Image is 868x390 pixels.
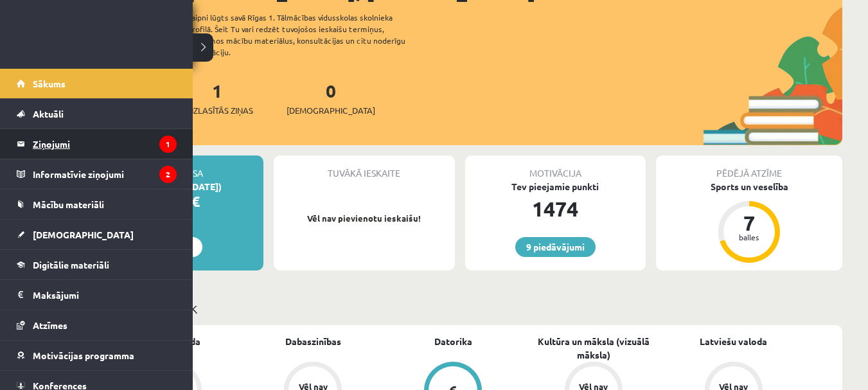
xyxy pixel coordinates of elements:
p: Vēl nav pievienotu ieskaišu! [280,212,448,225]
a: 9 piedāvājumi [515,237,596,257]
a: 0[DEMOGRAPHIC_DATA] [287,79,375,117]
p: Mācību plāns 11.b1 JK [82,300,837,317]
span: [DEMOGRAPHIC_DATA] [287,104,375,117]
a: Ziņojumi1 [17,129,177,159]
div: Pēdējā atzīme [656,155,842,180]
span: Motivācijas programma [33,350,134,361]
a: Sākums [17,69,177,98]
i: 1 [159,136,177,153]
span: Mācību materiāli [33,199,104,210]
span: Atzīmes [33,319,67,331]
a: Datorika [434,335,472,348]
div: Motivācija [465,155,646,180]
a: Digitālie materiāli [17,250,177,279]
a: Latviešu valoda [700,335,767,348]
a: Sports un veselība 7 balles [656,180,842,265]
a: Kultūra un māksla (vizuālā māksla) [524,335,664,362]
a: 1Neizlasītās ziņas [181,79,253,117]
a: Informatīvie ziņojumi2 [17,159,177,189]
a: Aktuāli [17,99,177,129]
a: Dabaszinības [285,335,341,348]
div: Tev pieejamie punkti [465,180,646,193]
span: Sākums [33,78,66,89]
i: 2 [159,166,177,183]
span: [DEMOGRAPHIC_DATA] [33,229,134,240]
div: Sports un veselība [656,180,842,193]
a: Atzīmes [17,310,177,340]
span: € [191,192,200,211]
span: Aktuāli [33,108,64,120]
a: Rīgas 1. Tālmācības vidusskola [14,22,117,55]
legend: Ziņojumi [33,129,177,159]
legend: Maksājumi [33,280,177,310]
span: Neizlasītās ziņas [181,104,253,117]
legend: Informatīvie ziņojumi [33,159,177,189]
div: Tuvākā ieskaite [274,155,455,180]
div: balles [730,233,768,241]
span: Digitālie materiāli [33,259,109,270]
div: Laipni lūgts savā Rīgas 1. Tālmācības vidusskolas skolnieka profilā. Šeit Tu vari redzēt tuvojošo... [188,12,428,58]
div: 1474 [465,193,646,224]
a: Mācību materiāli [17,190,177,219]
div: 7 [730,213,768,233]
a: Maksājumi [17,280,177,310]
a: [DEMOGRAPHIC_DATA] [17,220,177,249]
a: Motivācijas programma [17,341,177,370]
